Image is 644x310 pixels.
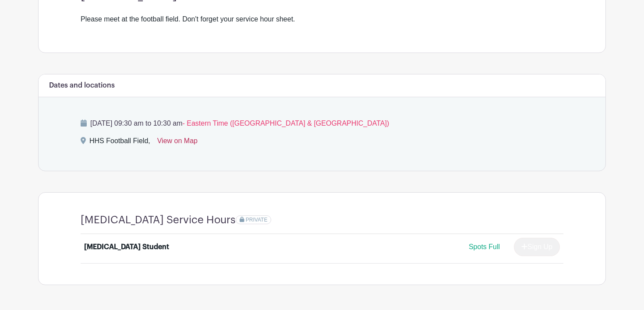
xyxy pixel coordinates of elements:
[84,242,169,252] div: [MEDICAL_DATA] Student
[49,81,115,90] h6: Dates and locations
[157,136,198,150] a: View on Map
[81,118,563,129] p: [DATE] 09:30 am to 10:30 am
[81,214,236,226] h4: [MEDICAL_DATA] Service Hours
[246,217,268,223] span: PRIVATE
[81,14,563,25] div: Please meet at the football field. Don't forget your service hour sheet.
[182,120,389,127] span: - Eastern Time ([GEOGRAPHIC_DATA] & [GEOGRAPHIC_DATA])
[89,136,150,150] div: HHS Football Field,
[469,243,500,250] span: Spots Full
